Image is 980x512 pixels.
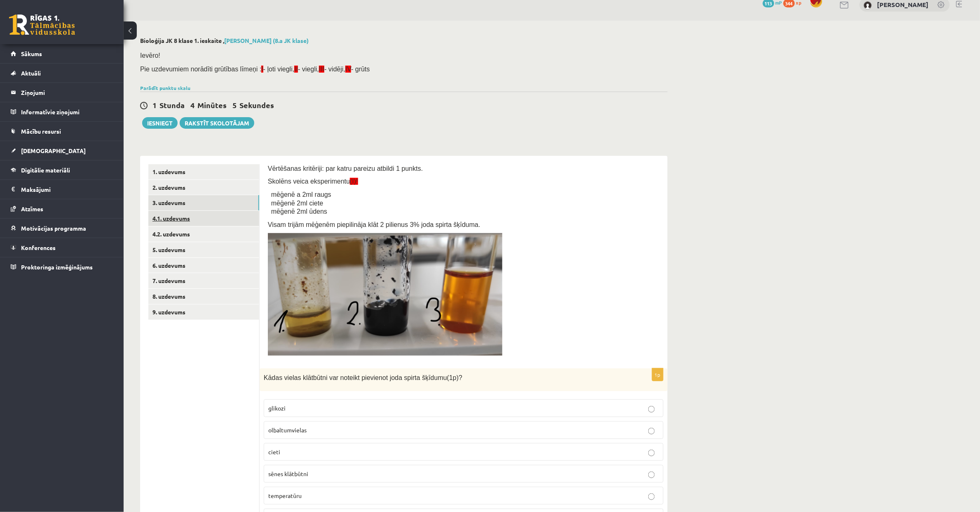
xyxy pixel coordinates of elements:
[648,472,655,478] input: sēnes klātbūtni
[271,200,323,207] span: mēģenē 2ml ciete
[268,470,308,477] span: sēnes klātbūtni
[261,66,263,73] span: I
[148,304,259,320] a: 9. uzdevums
[268,165,423,172] span: Vērtēšanas kritēriji: par katru pareizu atbildi 1 punkts.
[21,69,41,77] span: Aktuāli
[140,85,190,91] a: Parādīt punktu skalu
[148,242,259,257] a: 5. uzdevums
[21,166,70,174] span: Digitālie materiāli
[21,50,42,57] span: Sākums
[271,191,331,198] span: mēģenē a 2ml raugs
[11,238,113,257] a: Konferences
[232,100,237,110] span: 5
[140,52,160,59] span: Ievēro!
[11,64,113,83] a: Aktuāli
[148,227,259,242] a: 4.2. uzdevums
[648,428,655,434] input: olbaltumvielas
[21,205,43,212] span: Atzīmes
[877,0,929,9] a: [PERSON_NAME]
[21,102,113,121] legend: Informatīvie ziņojumi
[264,374,462,381] span: Kādas vielas klātbūtni var noteikt pievienot joda spirta šķīdumu(1p)?
[140,66,370,73] span: Pie uzdevumiem norādīti grūtības līmeņi : - ļoti viegli, - viegli, - vidēji, - grūts
[11,219,113,238] a: Motivācijas programma
[197,100,227,110] span: Minūtes
[21,127,61,135] span: Mācību resursi
[148,258,259,273] a: 6. uzdevums
[864,1,872,9] img: Alise Dilevka
[350,178,358,185] span: (I)!
[239,100,274,110] span: Sekundes
[652,368,663,381] p: 1p
[9,14,75,35] a: Rīgas 1. Tālmācības vidusskola
[268,426,307,434] span: olbaltumvielas
[271,208,327,215] span: mēģenē 2ml ūdens
[142,117,178,129] button: Iesniegt
[140,37,668,44] h2: Bioloģija JK 8 klase 1. ieskaite ,
[648,450,655,456] input: cieti
[180,117,254,129] a: Rakstīt skolotājam
[224,37,309,44] a: [PERSON_NAME] (8.a JK klase)
[648,493,655,500] input: temperatūru
[159,100,185,110] span: Stunda
[268,178,358,185] span: Skolēns veica eksperimentu
[11,141,113,160] a: [DEMOGRAPHIC_DATA]
[148,195,259,210] a: 3. uzdevums
[21,263,93,271] span: Proktoringa izmēģinājums
[11,44,113,63] a: Sākums
[11,102,113,121] a: Informatīvie ziņojumi
[21,83,113,102] legend: Ziņojumi
[11,83,113,102] a: Ziņojumi
[11,122,113,141] a: Mācību resursi
[345,66,351,73] span: IV
[148,211,259,226] a: 4.1. uzdevums
[148,180,259,195] a: 2. uzdevums
[11,160,113,179] a: Digitālie materiāli
[21,147,86,154] span: [DEMOGRAPHIC_DATA]
[190,100,195,110] span: 4
[268,404,286,412] span: glikozi
[268,233,502,356] img: A close up of a test tube Description automatically generated
[648,406,655,413] input: glikozi
[152,100,157,110] span: 1
[148,289,259,304] a: 8. uzdevums
[21,224,86,232] span: Motivācijas programma
[21,180,113,199] legend: Maksājumi
[268,448,280,455] span: cieti
[294,66,298,73] span: II
[268,221,481,228] span: Visam trijām mēģenēm piepilināja klāt 2 pilienus 3% joda spirta šķīduma.
[11,180,113,199] a: Maksājumi
[11,199,113,218] a: Atzīmes
[21,244,56,251] span: Konferences
[319,66,324,73] span: III
[268,492,302,499] span: temperatūru
[148,273,259,288] a: 7. uzdevums
[148,164,259,179] a: 1. uzdevums
[11,257,113,276] a: Proktoringa izmēģinājums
